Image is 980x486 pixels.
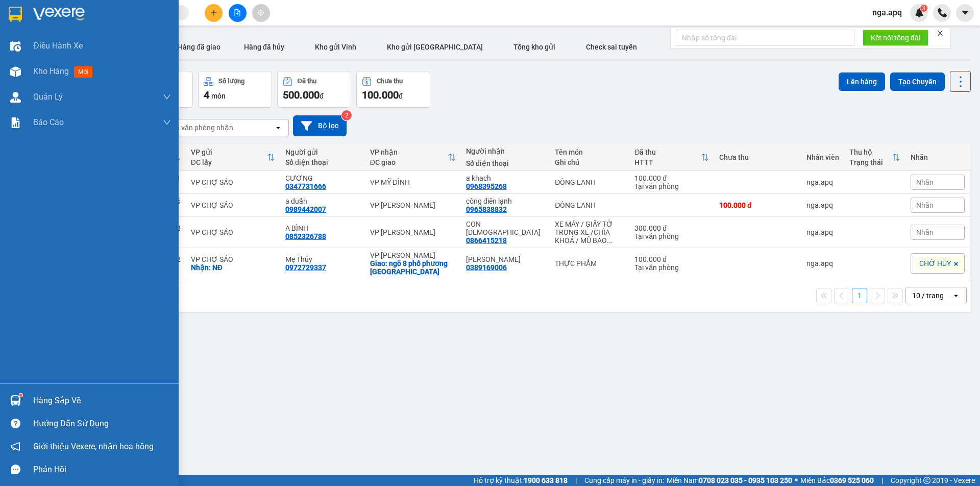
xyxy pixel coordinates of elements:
[293,115,347,136] button: Bộ lọc
[298,78,316,85] div: Đã thu
[849,148,892,156] div: Thu hộ
[285,148,360,156] div: Người gửi
[163,123,233,133] div: Chọn văn phòng nhận
[211,92,226,100] span: món
[890,72,945,91] button: Tạo Chuyến
[800,475,874,486] span: Miền Bắc
[191,255,275,263] div: VP CHỢ SÁO
[575,475,577,486] span: |
[370,178,456,186] div: VP MỸ ĐÌNH
[204,89,209,101] span: 4
[320,92,324,100] span: đ
[11,419,20,428] span: question-circle
[634,224,709,232] div: 300.000 đ
[229,4,247,22] button: file-add
[849,158,892,166] div: Trạng thái
[10,117,21,128] img: solution-icon
[555,158,624,166] div: Ghi chú
[33,90,63,103] span: Quản Lý
[555,220,624,245] div: XE MÁY / GIẤY TỜ TRONG XE /CHÌA KHOÁ / MŨ BẢO HIỂM TRÊN XE
[33,462,171,477] div: Phản hồi
[370,259,456,276] div: Giao: ngõ 8 phố phương mai đống đa hà nội
[466,182,507,190] div: 0968395268
[830,476,874,484] strong: 0369 525 060
[218,78,244,85] div: Số lượng
[466,147,545,155] div: Người nhận
[9,7,22,22] img: logo-vxr
[341,110,352,120] sup: 2
[466,197,545,205] div: công điên lạnh
[919,259,951,268] span: CHỜ HỦY
[634,158,701,166] div: HTTT
[198,71,272,108] button: Số lượng4món
[205,4,223,22] button: plus
[607,236,613,245] span: ...
[466,255,545,263] div: Linh Chi
[23,8,96,41] strong: CHUYỂN PHÁT NHANH AN PHÚ QUÝ
[244,43,284,51] span: Hàng đã hủy
[844,144,905,171] th: Toggle SortBy
[806,259,839,268] div: nga.apq
[920,5,927,12] sup: 3
[370,251,456,259] div: VP [PERSON_NAME]
[210,9,217,16] span: plus
[466,174,545,182] div: a khach
[911,153,965,161] div: Nhãn
[365,144,461,171] th: Toggle SortBy
[19,394,22,397] sup: 1
[191,201,275,209] div: VP CHỢ SÁO
[852,288,867,303] button: 1
[285,263,326,272] div: 0972729337
[33,116,64,129] span: Báo cáo
[399,92,403,100] span: đ
[191,158,267,166] div: ĐC lấy
[21,43,97,78] span: [GEOGRAPHIC_DATA], [GEOGRAPHIC_DATA] ↔ [GEOGRAPHIC_DATA]
[513,43,555,51] span: Tổng kho gửi
[370,148,448,156] div: VP nhận
[555,178,624,186] div: ĐÔNG LANH
[191,228,275,236] div: VP CHỢ SÁO
[277,71,351,108] button: Đã thu500.000đ
[33,416,171,431] div: Hướng dẫn sử dụng
[10,395,21,406] img: warehouse-icon
[285,158,360,166] div: Số điện thoại
[169,35,229,59] button: Hàng đã giao
[377,78,403,85] div: Chưa thu
[634,263,709,272] div: Tại văn phòng
[252,4,270,22] button: aim
[634,182,709,190] div: Tại văn phòng
[667,475,792,486] span: Miền Nam
[285,232,326,240] div: 0852326788
[952,291,960,300] svg: open
[387,43,483,51] span: Kho gửi [GEOGRAPHIC_DATA]
[466,220,545,236] div: CON THÁI
[5,55,19,106] img: logo
[285,224,360,232] div: A BÌNH
[916,201,934,209] span: Nhãn
[555,259,624,268] div: THỰC PHẨM
[370,228,456,236] div: VP [PERSON_NAME]
[912,290,944,301] div: 10 / trang
[839,72,885,91] button: Lên hàng
[33,66,69,76] span: Kho hàng
[634,148,701,156] div: Đã thu
[806,153,839,161] div: Nhân viên
[285,197,360,205] div: a duẩn
[356,71,430,108] button: Chưa thu100.000đ
[915,8,924,17] img: icon-new-feature
[285,255,360,263] div: Mẹ Thủy
[33,393,171,408] div: Hàng sắp về
[10,92,21,103] img: warehouse-icon
[719,201,796,209] div: 100.000 đ
[474,475,568,486] span: Hỗ trợ kỹ thuật:
[10,66,21,77] img: warehouse-icon
[315,43,356,51] span: Kho gửi Vinh
[257,9,264,16] span: aim
[806,178,839,186] div: nga.apq
[923,477,930,484] span: copyright
[466,236,507,245] div: 0866415218
[871,32,920,43] span: Kết nối tổng đài
[634,232,709,240] div: Tại văn phòng
[163,118,171,127] span: down
[937,30,944,37] span: close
